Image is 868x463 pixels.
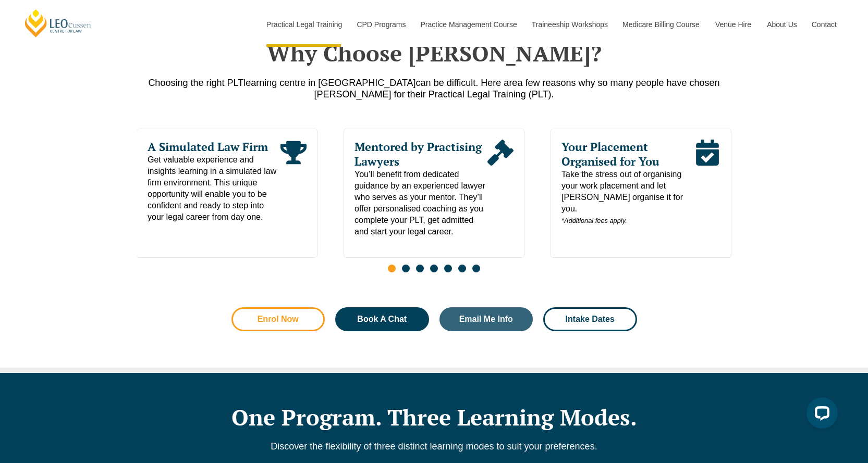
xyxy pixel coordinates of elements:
span: Go to slide 6 [458,265,466,272]
span: Take the stress out of organising your work placement and let [PERSON_NAME] organise it for you. [561,169,694,227]
a: Contact [804,2,845,47]
a: Email Me Info [439,307,533,331]
a: Practice Management Course [413,2,524,47]
span: Your Placement Organised for You [561,140,694,169]
div: 2 / 7 [344,129,524,258]
span: Intake Dates [566,315,615,323]
span: Go to slide 2 [402,265,410,272]
a: Book A Chat [335,307,429,331]
p: Discover the flexibility of three distinct learning modes to suit your preferences. [137,441,731,452]
a: CPD Programs [349,2,412,47]
a: Enrol Now [231,307,325,331]
a: [PERSON_NAME] Centre for Law [23,8,93,38]
div: 3 / 7 [551,129,731,258]
span: Enrol Now [258,315,299,323]
span: Go to slide 1 [388,265,396,272]
span: Go to slide 3 [416,265,424,272]
a: Venue Hire [707,2,759,47]
span: Mentored by Practising Lawyers [354,140,487,169]
div: Read More [694,140,720,227]
span: can be difficult. Here are [416,78,518,88]
span: A Simulated Law Firm [148,140,280,154]
span: Go to slide 4 [430,265,438,272]
span: Choosing the right PLT [148,78,243,88]
iframe: LiveChat chat widget [798,393,842,437]
h2: Why Choose [PERSON_NAME]? [137,40,731,66]
a: Intake Dates [543,307,637,331]
p: a few reasons why so many people have chosen [PERSON_NAME] for their Practical Legal Training (PLT). [137,77,731,100]
a: Traineeship Workshops [524,2,615,47]
span: Get valuable experience and insights learning in a simulated law firm environment. This unique op... [148,154,280,223]
span: Book A Chat [357,315,407,323]
h2: One Program. Three Learning Modes. [137,404,731,430]
span: learning centre in [GEOGRAPHIC_DATA] [243,78,415,88]
a: Medicare Billing Course [615,2,707,47]
span: Go to slide 7 [472,265,480,272]
a: About Us [759,2,804,47]
span: You’ll benefit from dedicated guidance by an experienced lawyer who serves as your mentor. They’l... [354,169,487,237]
em: *Additional fees apply. [561,217,627,224]
a: Practical Legal Training [259,2,349,47]
span: Go to slide 5 [444,265,452,272]
div: Slides [137,129,731,279]
div: Read More [487,140,514,237]
span: Email Me Info [459,315,513,323]
div: 1 / 7 [137,129,317,258]
div: Read More [280,140,307,223]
